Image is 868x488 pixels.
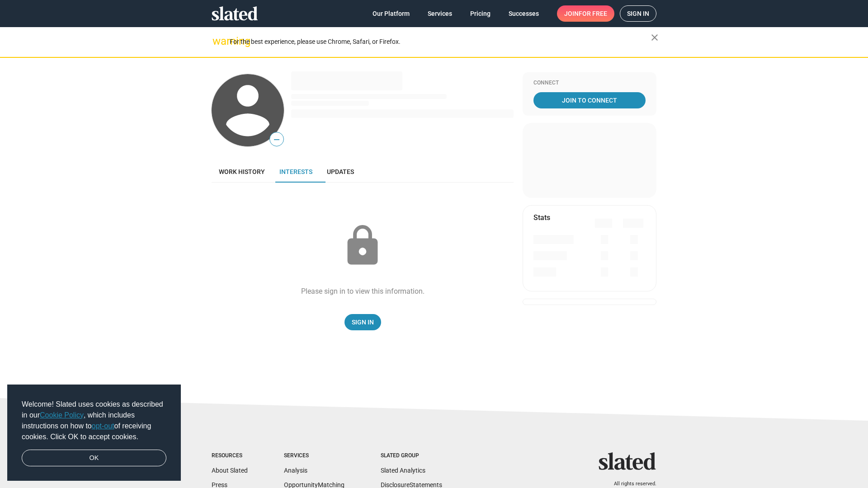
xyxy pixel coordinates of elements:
a: dismiss cookie message [22,450,166,467]
a: Cookie Policy [40,411,84,419]
a: Interests [272,161,320,183]
span: Welcome! Slated uses cookies as described in our , which includes instructions on how to of recei... [22,399,166,442]
div: Slated Group [381,452,442,460]
div: Services [284,452,344,460]
a: Updates [320,161,361,183]
div: For the best experience, please use Chrome, Safari, or Firefox. [230,36,651,48]
span: Services [428,5,452,22]
span: — [270,134,283,145]
span: Sign In [352,314,374,330]
a: Services [420,5,459,22]
span: Updates [327,168,354,175]
a: Work history [212,161,272,183]
a: Join To Connect [533,92,646,108]
span: for free [579,5,607,22]
div: Please sign in to view this information. [301,286,425,296]
span: Successes [509,5,539,22]
a: Pricing [463,5,498,22]
a: Successes [501,5,546,22]
a: Slated Analytics [381,467,425,474]
span: Pricing [470,5,491,22]
span: Join [564,5,607,22]
span: Our Platform [373,5,410,22]
a: Sign in [620,5,656,22]
mat-icon: lock [340,223,385,268]
a: Sign In [344,314,381,330]
a: Joinfor free [557,5,614,22]
a: Our Platform [365,5,417,22]
span: Interests [279,168,312,175]
mat-icon: close [649,32,660,43]
a: About Slated [212,467,248,474]
mat-icon: warning [212,36,223,47]
div: Resources [212,452,248,460]
div: Connect [533,80,646,87]
div: cookieconsent [7,385,181,481]
span: Work history [219,168,265,175]
span: Join To Connect [535,92,644,108]
mat-card-title: Stats [533,213,550,222]
span: Sign in [627,6,649,21]
a: opt-out [92,422,114,430]
a: Analysis [284,467,307,474]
